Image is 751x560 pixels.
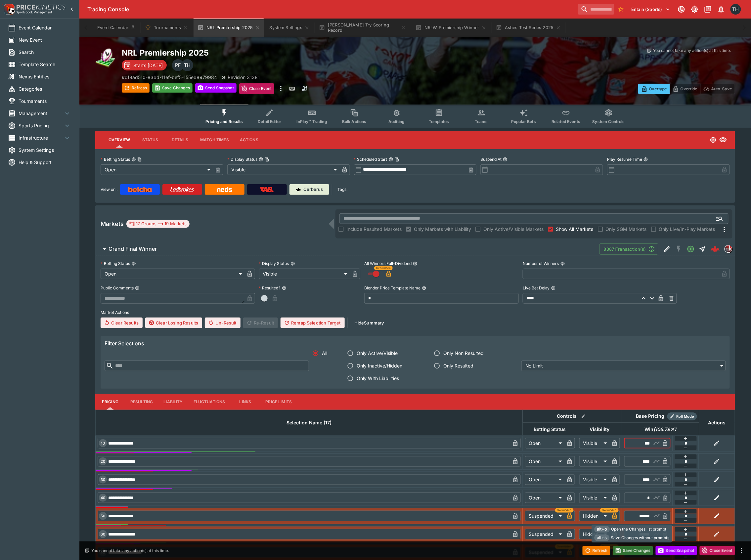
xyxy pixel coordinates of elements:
[649,85,667,92] p: Overtype
[551,286,556,290] button: Live Bet Delay
[105,340,726,347] h6: Filter Selections
[188,394,231,410] button: Fluctuations
[429,119,449,124] span: Templates
[653,48,731,54] p: You cannot take any action(s) at this time.
[19,134,63,141] span: Infrastructure
[135,286,140,290] button: Public Comments
[443,350,484,357] span: Only Non Resulted
[260,187,274,192] img: TabNZ
[19,24,71,31] span: Event Calendar
[279,419,339,427] span: Selection Name (17)
[99,532,107,537] span: 60
[579,493,609,503] div: Visible
[304,186,323,193] p: Cerberus
[205,119,243,124] span: Pricing and Results
[593,119,625,124] span: System Controls
[19,49,71,56] span: Search
[19,36,71,43] span: New Event
[689,3,701,15] button: Toggle light/dark mode
[643,157,648,162] button: Play Resume Time
[364,285,420,291] p: Blender Price Template Name
[95,48,116,69] img: rugby_league.png
[613,546,653,555] button: Save Changes
[699,410,735,435] th: Actions
[685,243,697,255] button: Open
[412,19,491,37] button: NRLW Premiership Winner
[87,6,575,13] div: Trading Console
[260,394,297,410] button: Price Limits
[725,245,732,253] div: pricekinetics
[122,83,150,93] button: Refresh
[350,318,388,328] button: HideSummary
[702,3,714,15] button: Documentation
[91,548,169,554] p: You cannot take any action(s) at this time.
[109,245,157,252] h6: Grand Final Winner
[579,511,609,521] div: Hidden
[579,474,609,485] div: Visible
[711,244,720,254] div: 62c355e1-3aee-43b5-9e98-981e4452ad3c
[656,546,697,555] button: Send Snapshot
[475,119,488,124] span: Teams
[388,119,405,124] span: Auditing
[99,495,107,500] span: 40
[19,110,63,117] span: Management
[99,459,107,464] span: 20
[697,243,709,255] button: Straight
[131,261,136,266] button: Betting Status
[282,286,287,290] button: Resulted?
[579,412,588,421] button: Bulk edit
[670,84,700,94] button: Override
[525,474,564,485] div: Open
[364,261,412,266] p: All Winners Full-Dividend
[525,529,564,539] div: Suspended
[101,285,134,291] p: Public Comments
[719,136,727,144] svg: Visible
[337,184,347,195] label: Tags:
[628,4,674,15] button: Select Tenant
[673,243,685,255] button: SGM Disabled
[616,4,626,15] button: No Bookmarks
[638,84,670,94] button: Overtype
[709,242,722,256] a: 62c355e1-3aee-43b5-9e98-981e4452ad3c
[17,5,66,10] img: PriceKinetics
[135,132,165,148] button: Status
[527,425,573,433] span: Betting Status
[194,19,264,37] button: NRL Premiership 2025
[525,438,564,449] div: Open
[129,220,187,228] div: 17 Groups 19 Markets
[595,526,610,533] span: alt+o
[95,242,599,256] button: Grand Final Winner
[195,83,237,93] button: Send Snapshot
[101,269,244,279] div: Open
[259,285,281,291] p: Resulted?
[674,414,697,419] span: Roll Mode
[582,425,617,433] span: Visibility
[711,85,732,92] p: Auto-Save
[667,412,697,420] div: Show/hide Price Roll mode configuration.
[511,119,536,124] span: Popular Bets
[595,535,610,541] span: alt+s
[700,546,735,555] button: Close Event
[579,456,609,467] div: Visible
[101,220,124,228] h5: Markets
[181,59,193,71] div: Todd Henderson
[687,245,695,253] svg: Open
[654,425,677,433] em: ( 106.79 %)
[145,318,202,328] button: Clear Losing Results
[170,187,194,192] img: Ladbrokes
[19,122,63,129] span: Sports Pricing
[122,74,217,81] p: Copy To Clipboard
[290,261,295,266] button: Display Status
[422,286,426,290] button: Blender Price Template Name
[19,61,71,68] span: Template Search
[602,508,617,512] span: Overridden
[231,394,260,410] button: Links
[137,157,142,162] button: Copy To Clipboard
[523,261,559,266] p: Number of Winners
[525,511,564,521] div: Suspended
[19,147,71,153] span: System Settings
[259,269,350,279] div: Visible
[599,243,658,255] button: 83871Transaction(s)
[357,350,398,357] span: Only Active/Visible
[2,3,15,16] img: PriceKinetics Logo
